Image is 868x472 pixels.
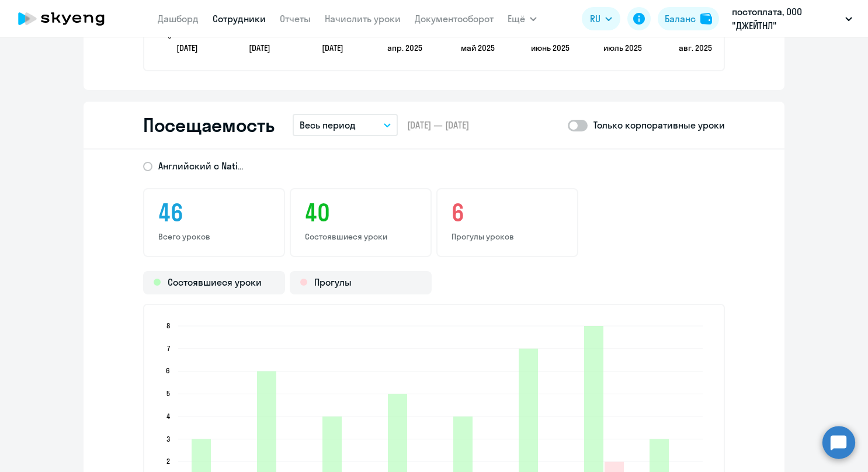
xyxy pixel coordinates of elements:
div: Прогулы [290,271,432,294]
h2: Посещаемость [143,113,274,137]
text: июнь 2025 [531,43,570,53]
text: [DATE] [322,43,343,53]
button: Ещё [508,7,537,30]
span: Английский с Native [158,159,246,172]
text: 6 [166,366,170,375]
span: RU [590,12,600,26]
button: Весь период [293,114,398,136]
img: balance [700,13,712,25]
button: постоплата, ООО "ДЖЕЙТНЛ" [726,5,858,33]
text: 8 [166,321,170,330]
h3: 46 [158,199,270,227]
text: 4 [166,412,170,421]
text: 7 [167,344,170,353]
a: Отчеты [280,13,311,25]
h3: 40 [305,199,416,227]
p: Всего уроков [158,231,270,242]
p: постоплата, ООО "ДЖЕЙТНЛ" [732,5,841,33]
div: Состоявшиеся уроки [143,271,285,294]
text: [DATE] [176,43,198,53]
text: 0 [168,32,172,40]
text: авг. 2025 [679,43,712,53]
text: июль 2025 [603,43,642,53]
p: Только корпоративные уроки [593,118,725,132]
p: Состоявшиеся уроки [305,231,416,242]
div: Баланс [665,12,696,26]
text: [DATE] [249,43,270,53]
span: [DATE] — [DATE] [407,119,469,131]
text: апр. 2025 [387,43,422,53]
button: RU [582,7,620,30]
text: 5 [166,389,170,398]
a: Начислить уроки [325,13,401,25]
p: Весь период [300,118,356,132]
text: 3 [166,435,170,443]
button: Балансbalance [658,7,719,30]
a: Сотрудники [213,13,266,25]
span: Ещё [508,12,525,26]
text: май 2025 [461,43,495,53]
text: 2 [166,457,170,466]
p: Прогулы уроков [452,231,563,242]
h3: 6 [452,199,563,227]
a: Дашборд [158,13,199,25]
a: Документооборот [415,13,494,25]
